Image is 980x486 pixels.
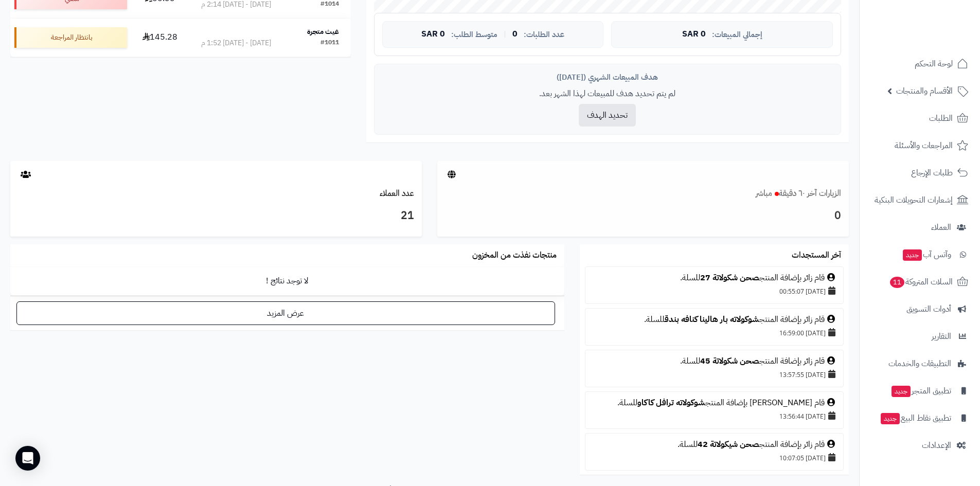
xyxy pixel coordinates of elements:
[895,138,953,153] span: المراجعات والأسئلة
[866,51,974,76] a: لوحة التحكم
[880,411,951,425] span: تطبيق نقاط البيع
[889,275,953,289] span: السلات المتروكة
[910,14,970,36] img: logo-2.png
[591,272,838,284] div: قام زائر بإضافة المنتج للسلة.
[698,438,759,451] a: صحن شيكولاتة 42
[866,297,974,321] a: أدوات التسويق
[866,106,974,131] a: الطلبات
[131,19,189,57] td: 145.28
[866,215,974,240] a: العملاء
[866,242,974,267] a: وآتس آبجديد
[591,409,838,423] div: [DATE] 13:56:44
[932,329,951,344] span: التقارير
[712,30,762,39] span: إجمالي المبيعات:
[591,451,838,465] div: [DATE] 10:07:05
[201,38,271,48] div: [DATE] - [DATE] 1:52 م
[380,187,414,200] a: عدد العملاء
[16,301,555,325] a: عرض المزيد
[579,104,636,127] button: تحديد الهدف
[15,446,40,471] div: Open Intercom Messenger
[472,251,557,260] h3: منتجات نفذت من المخزون
[307,26,339,37] strong: غيث متجرة
[866,269,974,294] a: السلات المتروكة11
[888,356,951,371] span: التطبيقات والخدمات
[591,439,838,451] div: قام زائر بإضافة المنتج للسلة.
[382,72,833,83] div: هدف المبيعات الشهري ([DATE])
[875,193,953,207] span: إشعارات التحويلات البنكية
[524,30,564,39] span: عدد الطلبات:
[700,355,759,367] a: صحن شكولاتة 45
[902,247,951,262] span: وآتس آب
[866,351,974,376] a: التطبيقات والخدمات
[890,384,951,398] span: تطبيق المتجر
[382,88,833,100] p: لم يتم تحديد هدف للمبيعات لهذا الشهر بعد.
[922,438,951,453] span: الإعدادات
[866,133,974,158] a: المراجعات والأسئلة
[14,27,127,48] div: بانتظار المراجعة
[591,284,838,298] div: [DATE] 00:55:07
[866,433,974,458] a: الإعدادات
[915,57,953,71] span: لوحة التحكم
[512,30,518,39] span: 0
[591,367,838,382] div: [DATE] 13:57:55
[903,249,922,261] span: جديد
[637,397,705,409] a: شوكولاته ترافل كاكاو
[889,276,905,289] span: 11
[792,251,841,260] h3: آخر المستجدات
[896,84,953,98] span: الأقسام والمنتجات
[665,313,759,326] a: شوكولاته بار هالينا كنافه بندق
[591,397,838,409] div: قام [PERSON_NAME] بإضافة المنتج للسلة.
[504,30,506,38] span: |
[10,267,564,295] td: لا توجد نتائج !
[866,406,974,430] a: تطبيق نقاط البيعجديد
[421,30,445,39] span: 0 SAR
[682,30,706,39] span: 0 SAR
[445,207,841,225] h3: 0
[906,302,951,316] span: أدوات التسويق
[451,30,497,39] span: متوسط الطلب:
[892,386,911,397] span: جديد
[881,413,900,424] span: جديد
[591,326,838,340] div: [DATE] 16:59:00
[929,111,953,125] span: الطلبات
[866,160,974,185] a: طلبات الإرجاع
[591,355,838,367] div: قام زائر بإضافة المنتج للسلة.
[866,188,974,212] a: إشعارات التحويلات البنكية
[18,207,414,225] h3: 21
[756,187,841,200] a: الزيارات آخر ٦٠ دقيقةمباشر
[931,220,951,235] span: العملاء
[756,187,772,200] small: مباشر
[866,324,974,349] a: التقارير
[320,38,339,48] div: #1011
[700,272,759,284] a: صحن شكولاتة 27
[866,379,974,403] a: تطبيق المتجرجديد
[911,166,953,180] span: طلبات الإرجاع
[591,314,838,326] div: قام زائر بإضافة المنتج للسلة.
